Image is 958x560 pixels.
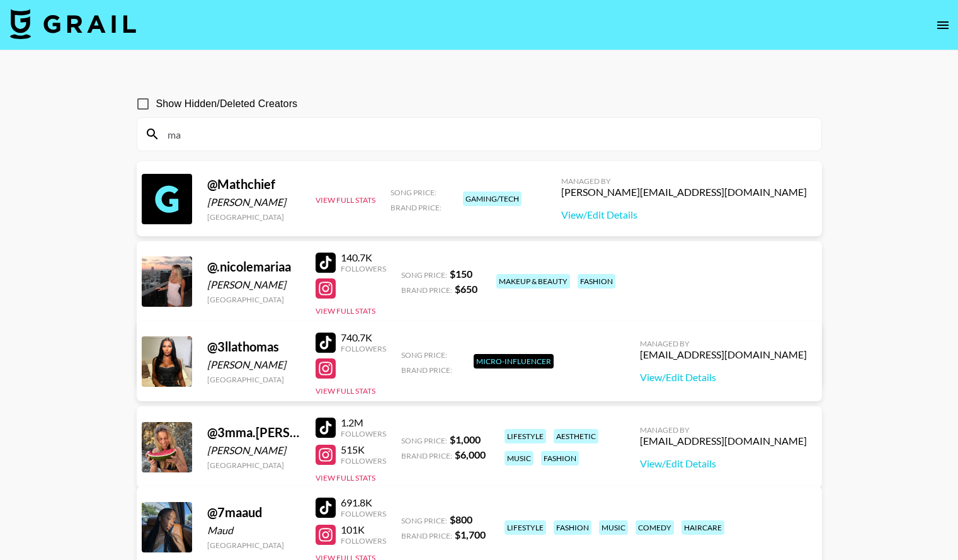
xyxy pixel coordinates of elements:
div: Managed By [561,176,807,186]
div: fashion [541,451,579,466]
span: Song Price: [401,516,447,525]
div: gaming/tech [463,191,522,206]
span: Song Price: [391,188,436,197]
strong: $ 1,700 [455,529,486,540]
a: View/Edit Details [561,209,807,221]
div: fashion [578,274,615,289]
span: Brand Price: [401,451,452,460]
div: 140.7K [341,251,386,264]
div: [PERSON_NAME] [207,444,300,457]
button: View Full Stats [316,386,375,396]
div: makeup & beauty [496,274,570,289]
div: lifestyle [505,429,546,443]
a: View/Edit Details [640,371,807,384]
span: Brand Price: [391,203,442,212]
div: 1.2M [341,416,386,429]
div: Followers [341,456,386,466]
div: 515K [341,443,386,456]
div: lifestyle [505,520,546,535]
div: music [505,451,533,466]
div: Micro-Influencer [474,354,554,369]
div: [PERSON_NAME] [207,278,300,291]
div: @ .nicolemariaa [207,259,300,275]
div: [PERSON_NAME] [207,196,300,209]
div: @ 3mma.[PERSON_NAME] [207,425,300,440]
div: [GEOGRAPHIC_DATA] [207,375,300,384]
div: Followers [341,264,386,273]
div: fashion [554,520,591,535]
span: Show Hidden/Deleted Creators [156,96,298,111]
div: [GEOGRAPHIC_DATA] [207,295,300,304]
span: Song Price: [401,270,447,280]
div: [GEOGRAPHIC_DATA] [207,212,300,222]
button: View Full Stats [316,306,375,316]
div: Managed By [640,339,807,348]
strong: $ 650 [455,283,477,295]
div: haircare [681,520,724,535]
div: comedy [636,520,674,535]
button: View Full Stats [316,195,375,205]
div: [PERSON_NAME] [207,358,300,371]
strong: $ 800 [450,513,472,525]
div: @ Mathchief [207,176,300,192]
div: Followers [341,536,386,546]
div: 691.8K [341,496,386,509]
strong: $ 6,000 [455,449,486,460]
span: Brand Price: [401,365,452,375]
span: Brand Price: [401,285,452,295]
img: Grail Talent [10,9,136,39]
div: Followers [341,429,386,438]
div: Followers [341,509,386,518]
button: View Full Stats [316,473,375,483]
div: @ 7maaud [207,505,300,520]
strong: $ 1,000 [450,433,481,445]
div: Maud [207,524,300,537]
div: [GEOGRAPHIC_DATA] [207,460,300,470]
div: 101K [341,523,386,536]
div: Managed By [640,425,807,435]
div: [EMAIL_ADDRESS][DOMAIN_NAME] [640,348,807,361]
span: Brand Price: [401,531,452,540]
div: Followers [341,344,386,353]
div: [EMAIL_ADDRESS][DOMAIN_NAME] [640,435,807,447]
input: Search by User Name [160,124,814,144]
span: Song Price: [401,436,447,445]
div: music [599,520,628,535]
strong: $ 150 [450,268,472,280]
div: aesthetic [554,429,598,443]
button: open drawer [930,13,955,38]
div: [GEOGRAPHIC_DATA] [207,540,300,550]
div: 740.7K [341,331,386,344]
div: [PERSON_NAME][EMAIL_ADDRESS][DOMAIN_NAME] [561,186,807,198]
div: @ 3llathomas [207,339,300,355]
a: View/Edit Details [640,457,807,470]
span: Song Price: [401,350,447,360]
